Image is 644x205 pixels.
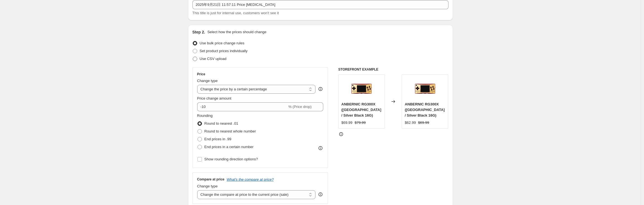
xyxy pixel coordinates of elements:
span: Rounding [197,114,213,118]
span: Set product prices individually [200,49,248,53]
h3: Price [197,72,205,76]
strike: $69.99 [418,120,429,126]
input: -15 [197,102,287,111]
span: ANBERNIC RG300X ([GEOGRAPHIC_DATA] / Silver Black 16G) [341,102,381,117]
span: % (Price drop) [288,105,312,109]
span: Use CSV upload [200,57,226,61]
button: What's the compare at price? [227,177,274,182]
span: Show rounding direction options? [204,157,258,161]
input: 30% off holiday sale [192,0,448,9]
span: This title is just for internal use, customers won't see it [192,11,279,15]
span: Round to nearest whole number [204,129,256,133]
span: Change type [197,79,218,83]
span: Price change amount [197,96,231,100]
span: Use bulk price change rules [200,41,244,45]
span: Round to nearest .01 [204,121,238,126]
img: AnbernicRG300X_514e651c-7c3a-4de7-a20a-533989a2030b_80x.jpg [414,78,436,100]
div: help [318,192,323,197]
span: End prices in .99 [204,137,231,141]
div: help [318,86,323,92]
h2: Step 2. [192,29,205,35]
span: ANBERNIC RG300X ([GEOGRAPHIC_DATA] / Silver Black 16G) [405,102,445,117]
h6: STOREFRONT EXAMPLE [338,67,448,72]
span: Change type [197,184,218,188]
img: AnbernicRG300X_514e651c-7c3a-4de7-a20a-533989a2030b_80x.jpg [350,78,373,100]
div: $69.99 [341,120,353,126]
p: Select how the prices should change [207,29,266,35]
div: $62.99 [405,120,416,126]
strike: $79.99 [355,120,366,126]
span: End prices in a certain number [204,145,254,149]
h3: Compare at price [197,177,225,182]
